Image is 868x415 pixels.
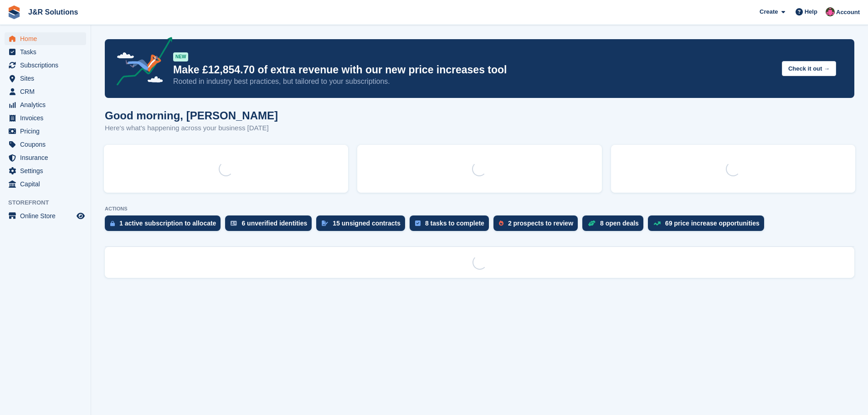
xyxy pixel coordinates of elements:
[760,7,778,16] span: Create
[648,215,769,236] a: 69 price increase opportunities
[20,98,75,111] span: Analytics
[20,151,75,164] span: Insurance
[105,206,854,212] p: ACTIONS
[75,210,86,221] a: Preview store
[20,32,75,45] span: Home
[493,215,582,236] a: 2 prospects to review
[588,220,596,226] img: deal-1b604bf984904fb50ccaf53a9ad4b4a5d6e5aea283cecdc64d6e3604feb123c2.svg
[499,220,503,226] img: prospect-51fa495bee0391a8d652442698ab0144808aea92771e9ea1ae160a38d050c398.svg
[322,220,328,226] img: contract_signature_icon-13c848040528278c33f63329250d36e43548de30e8caae1d1a13099fd9432cc5.svg
[782,61,836,76] button: Check it out →
[5,112,86,124] a: menu
[805,7,817,16] span: Help
[600,220,639,227] div: 8 open deals
[415,220,421,226] img: task-75834270c22a3079a89374b754ae025e5fb1db73e45f91037f5363f120a921f8.svg
[5,59,86,72] a: menu
[582,215,648,236] a: 8 open deals
[653,221,661,225] img: price_increase_opportunities-93ffe204e8149a01c8c9dc8f82e8f89637d9d84a8eef4429ea346261dce0b2c0.svg
[836,8,860,17] span: Account
[5,210,86,222] a: menu
[5,125,86,138] a: menu
[5,72,86,85] a: menu
[5,151,86,164] a: menu
[20,178,75,190] span: Capital
[20,72,75,85] span: Sites
[508,220,573,227] div: 2 prospects to review
[5,98,86,111] a: menu
[105,123,278,133] p: Here's what's happening across your business [DATE]
[20,210,75,222] span: Online Store
[5,46,86,58] a: menu
[5,32,86,45] a: menu
[316,215,410,236] a: 15 unsigned contracts
[333,220,401,227] div: 15 unsigned contracts
[20,125,75,138] span: Pricing
[665,220,760,227] div: 69 price increase opportunities
[105,215,225,236] a: 1 active subscription to allocate
[425,220,484,227] div: 8 tasks to complete
[173,52,188,61] div: NEW
[20,138,75,151] span: Coupons
[241,220,307,227] div: 6 unverified identities
[5,85,86,98] a: menu
[225,215,316,236] a: 6 unverified identities
[25,5,82,20] a: J&R Solutions
[173,63,775,77] p: Make £12,854.70 of extra revenue with our new price increases tool
[20,112,75,124] span: Invoices
[119,220,216,227] div: 1 active subscription to allocate
[20,59,75,72] span: Subscriptions
[105,109,278,122] h1: Good morning, [PERSON_NAME]
[5,164,86,177] a: menu
[109,37,173,89] img: price-adjustments-announcement-icon-8257ccfd72463d97f412b2fc003d46551f7dbcb40ab6d574587a9cd5c0d94...
[5,138,86,151] a: menu
[110,220,115,226] img: active_subscription_to_allocate_icon-d502201f5373d7db506a760aba3b589e785aa758c864c3986d89f69b8ff3...
[7,5,21,19] img: stora-icon-8386f47178a22dfd0bd8f6a31ec36ba5ce8667c1dd55bd0f319d3a0aa187defe.svg
[20,85,75,98] span: CRM
[5,178,86,190] a: menu
[826,7,835,16] img: Julie Morgan
[20,46,75,58] span: Tasks
[173,77,775,87] p: Rooted in industry best practices, but tailored to your subscriptions.
[8,198,91,207] span: Storefront
[410,215,493,236] a: 8 tasks to complete
[20,164,75,177] span: Settings
[231,220,237,226] img: verify_identity-adf6edd0f0f0b5bbfe63781bf79b02c33cf7c696d77639b501bdc392416b5a36.svg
